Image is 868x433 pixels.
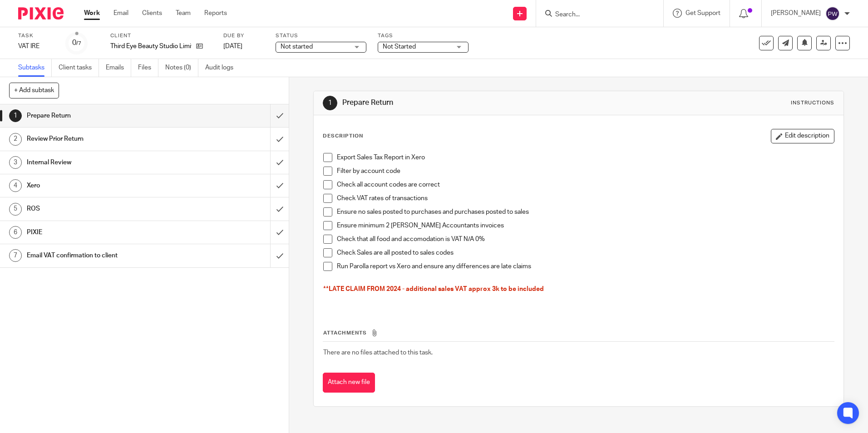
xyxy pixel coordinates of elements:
[27,156,183,169] h1: Internal Review
[378,32,469,39] label: Tags
[323,330,367,335] span: Attachments
[9,156,22,169] div: 3
[825,6,840,21] img: svg%3E
[27,202,183,216] h1: ROS
[9,203,22,216] div: 5
[9,249,22,262] div: 7
[323,349,433,356] span: There are no files attached to this task.
[323,96,337,110] div: 1
[18,32,54,39] label: Task
[113,9,128,18] a: Email
[27,179,183,192] h1: Xero
[165,59,198,77] a: Notes (0)
[59,59,99,77] a: Client tasks
[204,9,227,18] a: Reports
[18,42,54,51] div: VAT IRE
[276,32,366,39] label: Status
[323,133,363,140] p: Description
[9,226,22,239] div: 6
[337,207,833,216] p: Ensure no sales posted to purchases and purchases posted to sales
[281,44,313,50] span: Not started
[27,132,183,146] h1: Review Prior Return
[323,286,544,292] span: **LATE CLAIM FROM 2024 - additional sales VAT approx 3k to be included
[383,44,416,50] span: Not Started
[176,9,191,18] a: Team
[337,248,833,257] p: Check Sales are all posted to sales codes
[27,226,183,239] h1: PIXIE
[337,221,833,230] p: Ensure minimum 2 [PERSON_NAME] Accountants invoices
[9,109,22,122] div: 1
[337,153,833,162] p: Export Sales Tax Report in Xero
[771,9,821,18] p: [PERSON_NAME]
[18,7,64,20] img: Pixie
[791,99,834,107] div: Instructions
[337,180,833,189] p: Check all account codes are correct
[142,9,162,18] a: Clients
[18,59,52,77] a: Subtasks
[84,9,100,18] a: Work
[337,167,833,176] p: Filter by account code
[106,59,131,77] a: Emails
[110,32,212,39] label: Client
[76,41,81,46] small: /7
[72,38,81,48] div: 0
[771,129,834,143] button: Edit description
[27,249,183,262] h1: Email VAT confirmation to client
[337,262,833,271] p: Run Parolla report vs Xero and ensure any differences are late claims
[9,83,59,98] button: + Add subtask
[323,373,375,393] button: Attach new file
[223,32,264,39] label: Due by
[110,42,192,51] p: Third Eye Beauty Studio Limited
[342,98,598,108] h1: Prepare Return
[205,59,240,77] a: Audit logs
[138,59,158,77] a: Files
[27,109,183,123] h1: Prepare Return
[337,235,833,244] p: Check that all food and accomodation is VAT N/A 0%
[686,10,720,16] span: Get Support
[223,43,242,49] span: [DATE]
[9,179,22,192] div: 4
[337,194,833,203] p: Check VAT rates of transactions
[9,133,22,146] div: 2
[554,11,636,19] input: Search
